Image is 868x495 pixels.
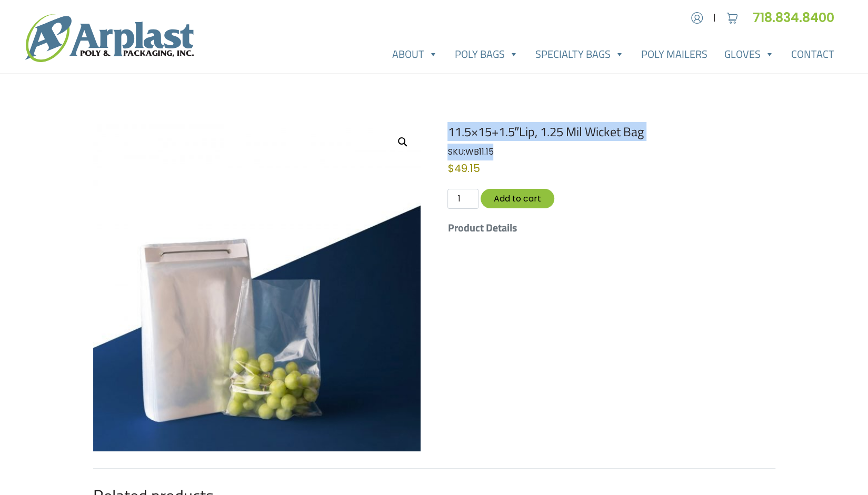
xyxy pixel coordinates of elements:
span: $ [447,161,454,176]
a: Gloves [716,44,783,65]
h1: 11.5×15+1.5″Lip, 1.25 Mil Wicket Bag [447,124,775,139]
a: Contact [783,44,843,65]
img: logo [25,14,194,62]
input: Qty [447,189,478,209]
bdi: 49.15 [447,161,480,176]
a: About [384,44,446,65]
a: Specialty Bags [527,44,633,65]
a: View full-screen image gallery [393,133,412,151]
a: Poly Bags [446,44,527,65]
span: WB11.15 [465,146,493,158]
button: Add to cart [481,189,554,208]
span: SKU: [447,146,493,158]
a: 718.834.8400 [753,9,843,26]
span: | [713,12,716,24]
h5: Product Details [447,221,775,234]
a: Poly Mailers [633,44,716,65]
